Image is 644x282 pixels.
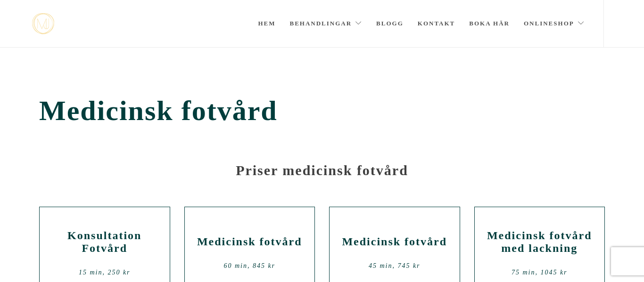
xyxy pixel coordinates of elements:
div: 45 min, 745 kr [337,259,453,273]
div: 60 min, 845 kr [192,259,308,273]
img: mjstudio [32,13,54,34]
span: Medicinsk fotvård [39,95,605,127]
h2: Medicinsk fotvård med lackning [482,229,598,255]
div: 15 min, 250 kr [47,266,163,280]
h2: Medicinsk fotvård [192,235,308,248]
h2: Konsultation Fotvård [47,229,163,255]
h2: Medicinsk fotvård [337,235,453,248]
a: mjstudio mjstudio mjstudio [32,13,54,34]
strong: Priser medicinsk fotvård [236,162,408,178]
div: 75 min, 1045 kr [482,266,598,280]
